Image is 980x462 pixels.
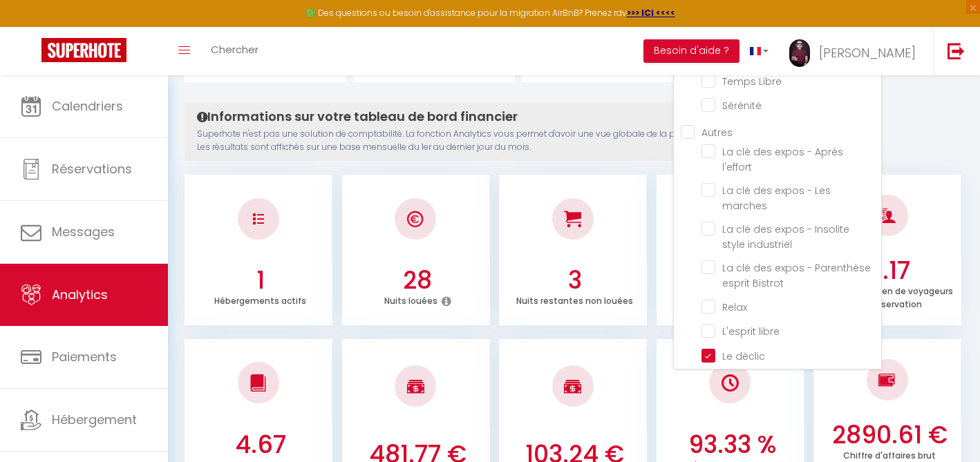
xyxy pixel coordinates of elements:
[52,348,117,365] span: Paiements
[507,266,643,295] h3: 3
[211,42,258,57] span: Chercher
[948,42,965,59] img: logout
[663,430,800,459] h3: 93.33 %
[643,39,739,63] button: Besoin d'aide ?
[878,372,896,388] img: NO IMAGE
[722,374,739,392] img: NO IMAGE
[349,266,486,295] h3: 28
[214,292,306,307] p: Hébergements actifs
[663,266,800,295] h3: 90.32 %
[821,421,958,450] h3: 2890.61 €
[821,256,958,285] h3: 2.17
[722,75,782,88] span: Temps Libre
[627,7,675,19] a: >>> ICI <<<<
[779,27,933,75] a: ... [PERSON_NAME]
[41,38,126,62] img: Super Booking
[52,286,108,303] span: Analytics
[722,349,765,363] span: Le déclic
[722,145,843,174] span: La clé des expos - Après l'effort
[192,430,329,459] h3: 4.67
[789,39,810,67] img: ...
[253,213,264,224] img: NO IMAGE
[827,282,953,310] p: Nombre moyen de voyageurs par réservation
[52,223,115,240] span: Messages
[819,44,916,61] span: [PERSON_NAME]
[722,261,871,290] span: La clé des expos - Parenthèse esprit Bistrot
[52,160,132,177] span: Réservations
[722,184,831,213] span: La clé des expos - Les marches
[52,411,137,428] span: Hébergement
[722,222,849,251] span: La clé des expos - Insolite style industriel
[200,27,269,75] a: Chercher
[384,292,437,307] p: Nuits louées
[516,292,633,307] p: Nuits restantes non louées
[192,266,329,295] h3: 1
[52,97,123,115] span: Calendriers
[197,109,842,124] h4: Informations sur votre tableau de bord financier
[197,128,842,154] p: Superhote n'est pas une solution de comptabilité. La fonction Analytics vous permet d'avoir une v...
[722,99,762,113] span: Sérénité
